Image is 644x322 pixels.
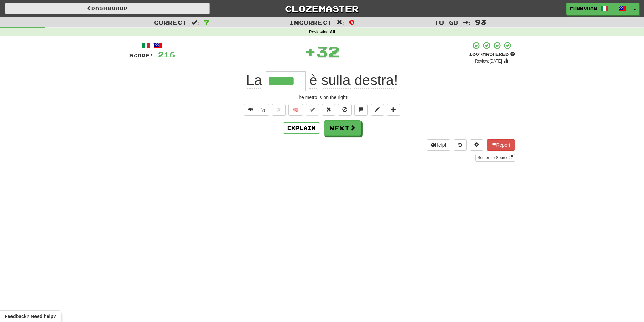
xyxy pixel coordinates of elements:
[129,94,515,101] div: The metro is on the right!
[475,18,486,26] span: 93
[129,41,175,50] div: /
[304,41,316,61] span: +
[5,313,56,320] span: Open feedback widget
[475,154,515,162] a: Sentence Source
[475,59,502,64] small: Review: [DATE]
[154,19,187,26] span: Correct
[434,19,458,26] span: To go
[220,3,424,15] a: Clozemaster
[387,104,400,116] button: Add to collection (alt+a)
[349,18,355,26] span: 0
[272,104,286,116] button: Favorite sentence (alt+f)
[5,3,210,14] a: Dashboard
[570,6,597,12] span: Funnyhow
[322,104,335,116] button: Reset to 0% Mastered (alt+r)
[463,20,470,25] span: :
[288,104,303,116] button: 🧠
[289,19,332,26] span: Incorrect
[427,139,451,151] button: Help!
[566,3,630,15] a: Funnyhow /
[316,43,340,60] span: 32
[330,30,335,34] strong: All
[454,139,467,151] button: Round history (alt+y)
[469,51,482,57] span: 100 %
[612,5,615,10] span: /
[469,51,515,57] div: Mastered
[242,104,270,116] div: Text-to-speech controls
[354,104,368,116] button: Discuss sentence (alt+u)
[487,139,515,151] button: Report
[306,104,319,116] button: Set this sentence to 100% Mastered (alt+m)
[244,104,257,116] button: Play sentence audio (ctl+space)
[354,72,394,89] span: destra
[338,104,352,116] button: Ignore sentence (alt+i)
[158,50,175,59] span: 216
[309,72,317,89] span: è
[246,72,262,89] span: La
[306,72,398,89] span: !
[283,122,320,134] button: Explain
[257,104,270,116] button: ½
[324,120,361,136] button: Next
[204,18,210,26] span: 7
[321,72,350,89] span: sulla
[129,53,154,58] span: Score:
[371,104,384,116] button: Edit sentence (alt+d)
[337,20,344,25] span: :
[192,20,199,25] span: :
